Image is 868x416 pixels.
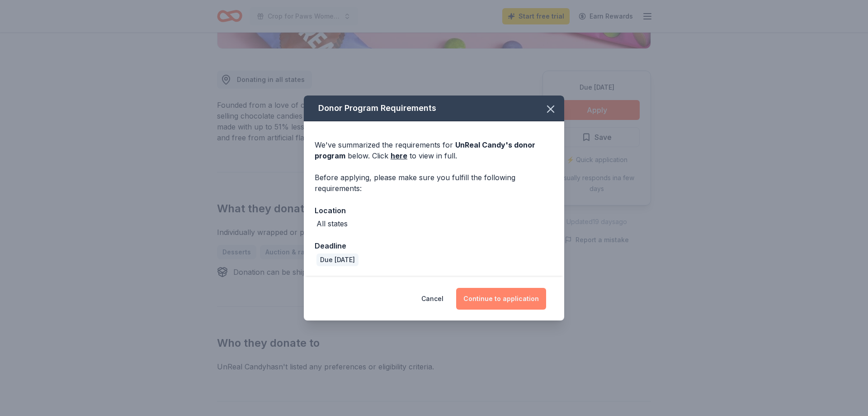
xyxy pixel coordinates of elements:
button: Continue to application [456,288,546,310]
div: We've summarized the requirements for below. Click to view in full. [315,139,553,161]
div: All states [316,218,348,229]
div: Deadline [315,240,553,252]
div: Donor Program Requirements [304,96,564,121]
button: Cancel [421,288,443,310]
div: Location [315,205,553,216]
div: Before applying, please make sure you fulfill the following requirements: [315,172,553,194]
div: Due [DATE] [316,253,359,266]
a: here [391,150,407,161]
